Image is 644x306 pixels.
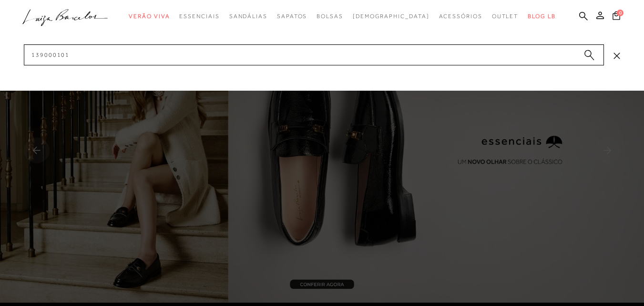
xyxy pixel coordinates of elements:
span: Sapatos [277,13,307,20]
a: categoryNavScreenReaderText [439,8,482,25]
a: categoryNavScreenReaderText [179,8,219,25]
a: categoryNavScreenReaderText [492,8,519,25]
a: BLOG LB [528,8,555,25]
button: 0 [610,11,623,23]
span: Acessórios [439,13,482,20]
span: Outlet [492,13,519,20]
span: BLOG LB [528,13,555,20]
a: categoryNavScreenReaderText [129,8,170,25]
a: categoryNavScreenReaderText [277,8,307,25]
span: Bolsas [317,13,343,20]
span: Sandálias [229,13,267,20]
span: Verão Viva [129,13,170,20]
span: Essenciais [179,13,219,20]
a: categoryNavScreenReaderText [229,8,267,25]
span: 0 [617,10,624,16]
a: categoryNavScreenReaderText [317,8,343,25]
span: [DEMOGRAPHIC_DATA] [353,13,429,20]
input: Buscar. [24,44,604,65]
a: noSubCategoriesText [353,8,429,25]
